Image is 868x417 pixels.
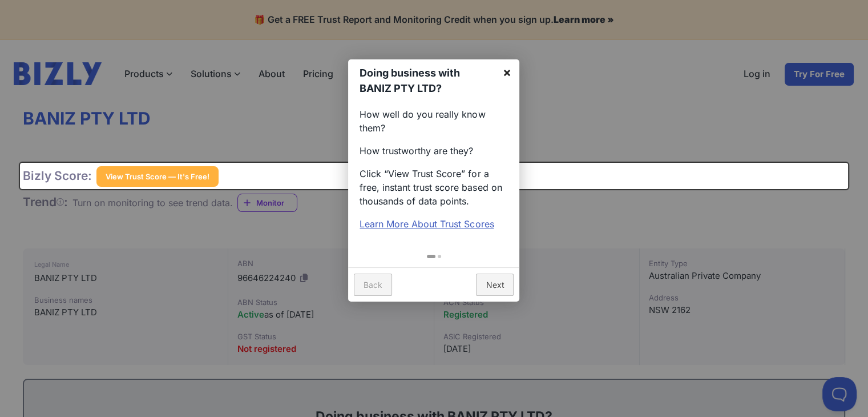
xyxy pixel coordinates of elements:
a: Back [354,274,392,296]
h1: Doing business with BANIZ PTY LTD? [360,65,493,96]
a: Learn More About Trust Scores [360,218,494,230]
p: How well do you really know them? [360,107,508,135]
a: Next [476,274,514,296]
p: Click “View Trust Score” for a free, instant trust score based on thousands of data points. [360,167,508,208]
a: × [494,59,519,85]
p: How trustworthy are they? [360,144,508,158]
